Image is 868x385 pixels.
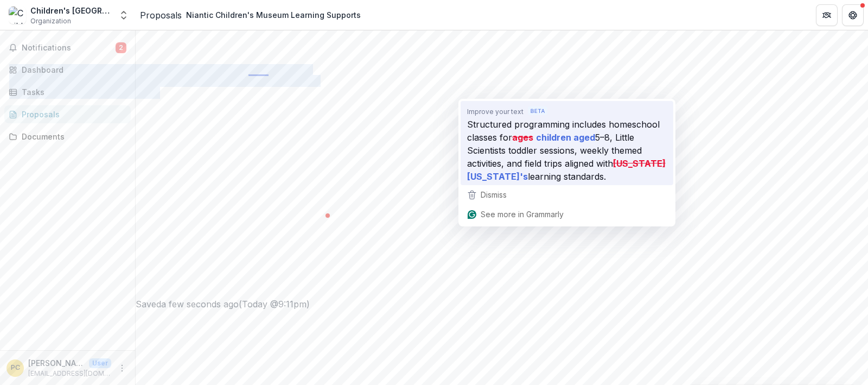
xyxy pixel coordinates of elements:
[30,16,71,26] span: Organization
[140,7,365,23] nav: breadcrumb
[116,362,129,375] button: More
[136,298,868,311] div: Saved a few seconds ago ( Today @ 9:11pm )
[30,5,112,16] div: Children's [GEOGRAPHIC_DATA], Inc.
[816,4,838,26] button: Partners
[89,358,111,368] p: User
[4,83,131,101] a: Tasks
[116,4,131,26] button: Open entity switcher
[22,131,122,142] div: Documents
[116,42,126,53] span: 2
[140,9,182,22] a: Proposals
[11,364,20,371] div: Phyllis Cappuccio
[28,369,111,378] p: [EMAIL_ADDRESS][DOMAIN_NAME]
[186,9,361,21] div: Niantic Children's Museum Learning Supports
[22,64,122,75] div: Dashboard
[9,7,26,24] img: Children's Museum of Southeastern CT, Inc.
[842,4,864,26] button: Get Help
[28,357,85,369] p: [PERSON_NAME]
[22,109,122,120] div: Proposals
[4,39,131,56] button: Notifications2
[4,128,131,146] a: Documents
[4,105,131,123] a: Proposals
[22,43,116,53] span: Notifications
[4,61,131,79] a: Dashboard
[22,86,122,98] div: Tasks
